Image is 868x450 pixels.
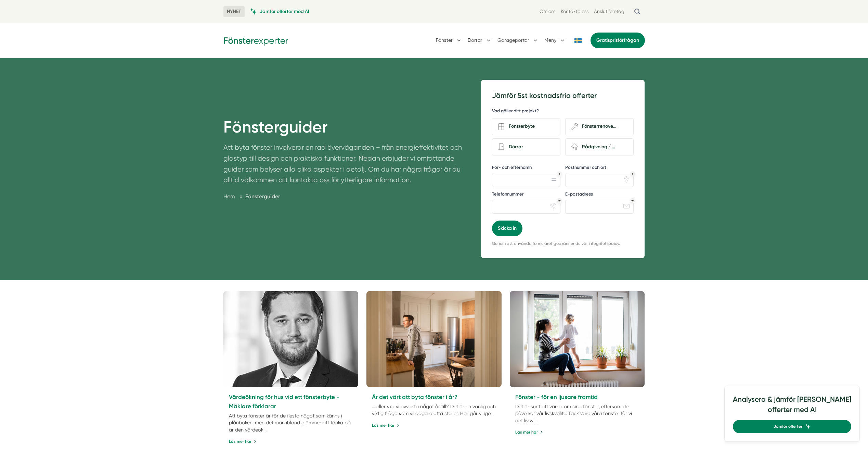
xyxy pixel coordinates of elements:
label: Telefonnummer [492,191,560,199]
h3: Jämför 5st kostnadsfria offerter [492,91,634,100]
span: NYHET [223,6,245,17]
button: Garageportar [497,32,539,49]
a: Läs mer här [229,438,257,445]
span: Gratis [596,37,610,43]
div: Obligatoriskt [558,199,561,202]
img: värdeökning hus, värdeökning fönsterbyte [223,291,359,387]
button: Fönster [436,32,462,49]
a: Om oss [540,8,555,15]
label: För- och efternamn [492,164,560,172]
a: Läs mer här [515,429,543,436]
a: Kontakta oss [561,8,588,15]
span: Jämför offerter [774,423,802,430]
a: Jämför offerter med AI [250,8,309,15]
img: byta fönster [366,291,502,387]
a: Jämför offerter [733,420,851,433]
a: Anslut företag [594,8,624,15]
button: Meny [544,32,566,49]
h4: Analysera & jämför [PERSON_NAME] offerter med AI [733,394,851,420]
div: Obligatoriskt [558,173,561,175]
a: Läs mer här [372,422,400,429]
button: Dörrar [468,32,492,49]
p: Genom att använda formuläret godkänner du vår integritetspolicy. [492,240,634,247]
nav: Breadcrumb [223,192,465,201]
span: Jämför offerter med AI [260,8,309,15]
p: Att byta fönster involverar en rad överväganden – från energieffektivitet och glastyp till design... [223,142,465,189]
span: » [240,192,243,201]
label: E-postadress [565,191,634,199]
a: Värdeökning för hus vid ett fönsterbyte - Mäklare förklarar [229,393,339,410]
a: Fönsterguider [245,193,280,200]
a: Gratisprisförfrågan [591,33,645,48]
div: Obligatoriskt [631,173,634,175]
div: Obligatoriskt [631,199,634,202]
a: Är det värt att byta fönster i år? [372,393,457,400]
a: Hem [223,193,235,200]
img: Fönsterexperter Logotyp [223,35,288,46]
p: Det är sunt att värna om sina fönster, eftersom de påverkar vår livskvalité. Tack vare våra fönst... [515,403,639,424]
label: Postnummer och ort [565,164,634,172]
p: ... eller ska vi avvakta något år till? Det är en vanlig och viktig fråga som villaägare ofta stä... [372,403,496,417]
h1: Fönsterguider [223,117,465,142]
img: fönsterbyte fördelar, fönsterbyte miljö, fönsterbyte hållbarhet [510,291,645,387]
button: Skicka in [492,221,522,236]
a: Fönster - för en ljusare framtid [515,393,598,400]
p: Att byta fönster är för de flesta något som känns i plånboken, men det man ibland glömmer att tän... [229,412,353,433]
h5: Vad gäller ditt projekt? [492,108,539,115]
